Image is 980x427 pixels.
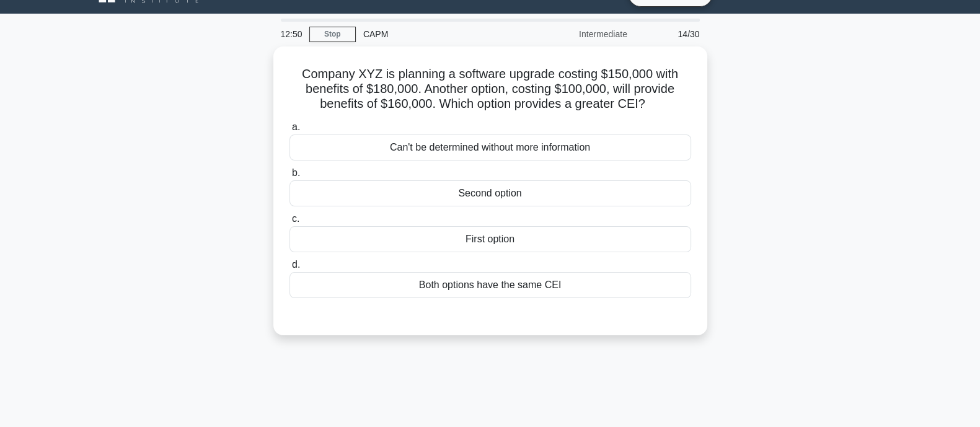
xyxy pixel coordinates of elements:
a: Stop [309,27,356,42]
span: a. [292,121,300,132]
span: b. [292,167,300,178]
div: Intermediate [526,22,635,46]
div: 14/30 [635,22,707,46]
span: c. [292,213,299,224]
div: Can't be determined without more information [289,134,691,161]
div: CAPM [356,22,526,46]
div: Both options have the same CEI [289,272,691,298]
div: 12:50 [273,22,309,46]
div: Second option [289,180,691,206]
div: First option [289,226,691,252]
h5: Company XYZ is planning a software upgrade costing $150,000 with benefits of $180,000. Another op... [288,66,692,112]
span: d. [292,259,300,270]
